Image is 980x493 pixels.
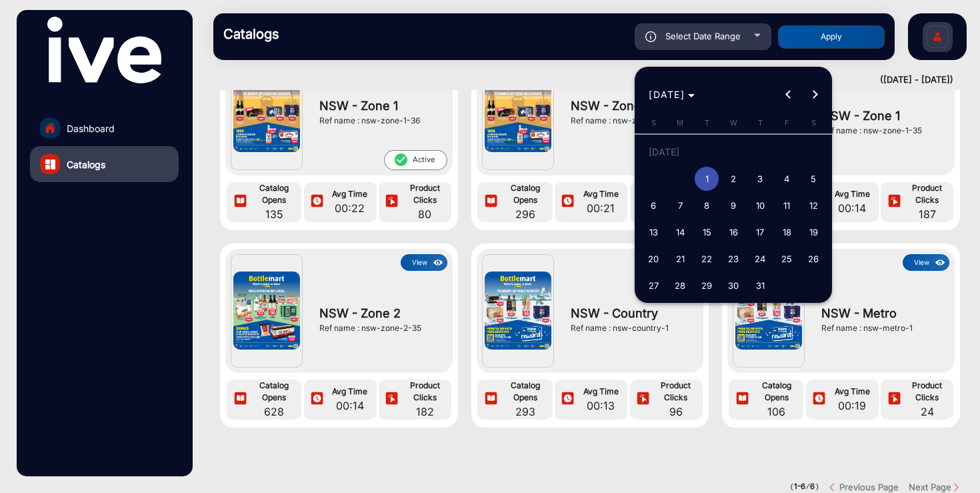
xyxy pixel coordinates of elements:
[668,274,692,298] span: 28
[747,245,773,272] button: July 24, 2025
[667,219,693,245] button: July 14, 2025
[758,118,763,127] span: T
[720,245,747,272] button: July 23, 2025
[720,219,747,245] button: July 16, 2025
[705,118,709,127] span: T
[651,118,656,127] span: S
[730,118,737,127] span: W
[641,274,665,298] span: 27
[641,193,665,217] span: 6
[775,220,799,244] span: 18
[747,219,773,245] button: July 17, 2025
[667,272,693,299] button: July 28, 2025
[800,192,827,219] button: July 12, 2025
[802,81,829,108] button: Next month
[721,274,745,298] span: 30
[800,165,827,192] button: July 5, 2025
[748,193,772,217] span: 10
[720,165,747,192] button: July 2, 2025
[747,272,773,299] button: July 31, 2025
[649,89,685,100] span: [DATE]
[695,193,719,217] span: 8
[811,118,816,127] span: S
[773,245,800,272] button: July 25, 2025
[801,220,825,244] span: 19
[668,193,692,217] span: 7
[747,165,773,192] button: July 3, 2025
[643,83,700,107] button: Choose month and year
[801,167,825,191] span: 5
[640,272,667,299] button: July 27, 2025
[720,272,747,299] button: July 30, 2025
[693,272,720,299] button: July 29, 2025
[640,139,827,165] td: [DATE]
[640,245,667,272] button: July 20, 2025
[721,167,745,191] span: 2
[800,219,827,245] button: July 19, 2025
[748,274,772,298] span: 31
[641,220,665,244] span: 13
[721,247,745,271] span: 23
[800,245,827,272] button: July 26, 2025
[747,192,773,219] button: July 10, 2025
[693,245,720,272] button: July 22, 2025
[695,247,719,271] span: 22
[693,192,720,219] button: July 8, 2025
[748,247,772,271] span: 24
[695,274,719,298] span: 29
[775,193,799,217] span: 11
[667,245,693,272] button: July 21, 2025
[721,193,745,217] span: 9
[773,219,800,245] button: July 18, 2025
[773,165,800,192] button: July 4, 2025
[748,220,772,244] span: 17
[695,167,719,191] span: 1
[748,167,772,191] span: 3
[801,193,825,217] span: 12
[721,220,745,244] span: 16
[775,247,799,271] span: 25
[775,81,802,108] button: Previous month
[668,247,692,271] span: 21
[640,192,667,219] button: July 6, 2025
[801,247,825,271] span: 26
[720,192,747,219] button: July 9, 2025
[785,118,789,127] span: F
[693,219,720,245] button: July 15, 2025
[677,118,683,127] span: M
[667,192,693,219] button: July 7, 2025
[641,247,665,271] span: 20
[668,220,692,244] span: 14
[693,165,720,192] button: July 1, 2025
[695,220,719,244] span: 15
[773,192,800,219] button: July 11, 2025
[640,219,667,245] button: July 13, 2025
[775,167,799,191] span: 4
